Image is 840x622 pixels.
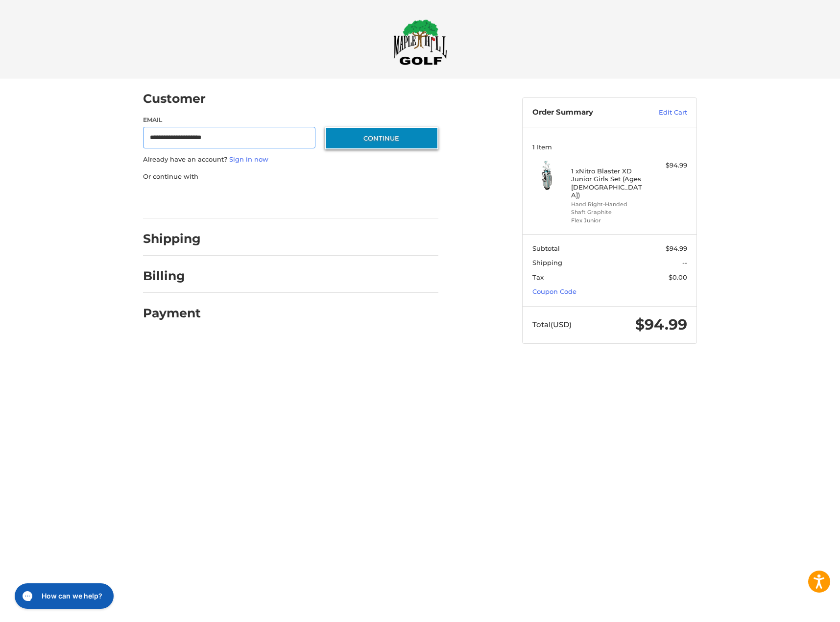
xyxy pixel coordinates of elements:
h3: Order Summary [532,108,638,118]
img: Maple Hill Golf [393,19,447,65]
p: Already have an account? [143,155,438,165]
h2: Billing [143,268,200,284]
span: $94.99 [635,315,687,334]
span: -- [682,259,687,266]
span: Total (USD) [532,320,572,329]
h3: 1 Item [532,143,687,151]
span: Tax [532,273,544,281]
a: Sign in now [229,155,268,163]
h2: Customer [143,91,206,106]
iframe: Gorgias live chat messenger [10,580,117,612]
li: Shaft Graphite [571,208,646,216]
iframe: PayPal-paylater [223,191,296,209]
span: Subtotal [532,244,560,252]
iframe: PayPal-venmo [306,191,380,209]
h2: Shipping [143,231,201,246]
iframe: PayPal-paypal [140,191,214,209]
div: $94.99 [648,161,687,170]
span: $0.00 [669,273,687,281]
a: Edit Cart [638,108,687,118]
h2: Payment [143,306,201,321]
label: Email [143,116,315,124]
span: Shipping [532,259,562,266]
p: Or continue with [143,172,438,182]
h4: 1 x Nitro Blaster XD Junior Girls Set (Ages [DEMOGRAPHIC_DATA]) [571,167,646,199]
li: Flex Junior [571,216,646,225]
button: Continue [325,127,438,149]
a: Coupon Code [532,287,576,295]
li: Hand Right-Handed [571,200,646,209]
span: $94.99 [666,244,687,252]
